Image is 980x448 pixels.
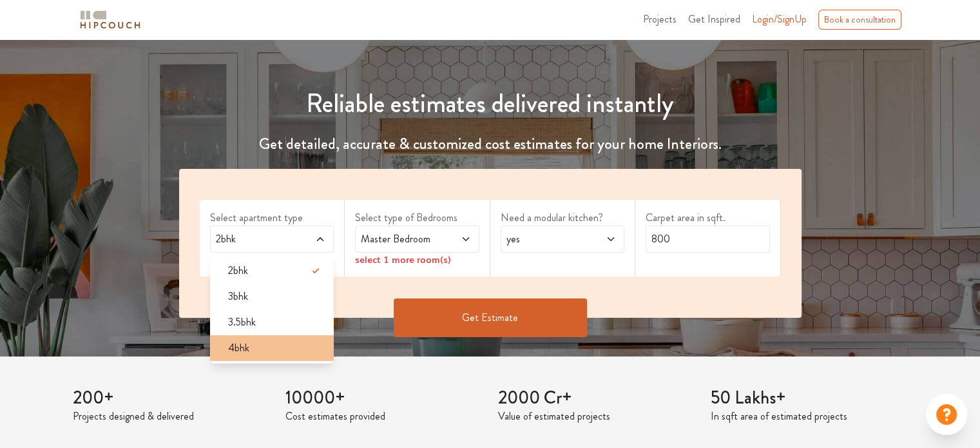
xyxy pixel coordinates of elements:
h1: Reliable estimates delivered instantly [171,88,809,119]
h3: 50 Lakhs+ [711,387,908,409]
p: Cost estimates provided [285,409,483,424]
h3: 10000+ [285,387,483,409]
div: Book a consultation [818,10,901,30]
input: Enter area sqft [646,226,770,253]
h3: 2000 Cr+ [498,387,695,409]
p: Value of estimated projects [498,409,695,424]
label: Select apartment type [210,210,334,226]
label: Carpet area in sqft. [646,210,770,226]
span: Get Inspired [688,12,740,26]
img: logo-horizontal.svg [78,8,142,31]
span: Login/SignUp [752,12,807,26]
span: yes [504,231,588,247]
div: select 1 more room(s) [355,253,479,266]
label: Need a modular kitchen? [501,210,625,226]
span: 2bhk [228,263,248,278]
span: 2bhk [213,231,298,247]
span: logo-horizontal.svg [78,5,142,34]
label: Select type of Bedrooms [355,210,479,226]
span: 3bhk [228,289,248,304]
span: 3.5bhk [228,315,256,330]
span: Projects [643,12,677,26]
span: Master Bedroom [358,231,443,247]
h4: Get detailed, accurate & customized cost estimates for your home Interiors. [171,135,809,153]
span: 4bhk [228,340,249,356]
p: Projects designed & delivered [73,409,270,424]
h3: 200+ [73,387,270,409]
button: Get Estimate [394,298,587,337]
p: In sqft area of estimated projects [711,409,908,424]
